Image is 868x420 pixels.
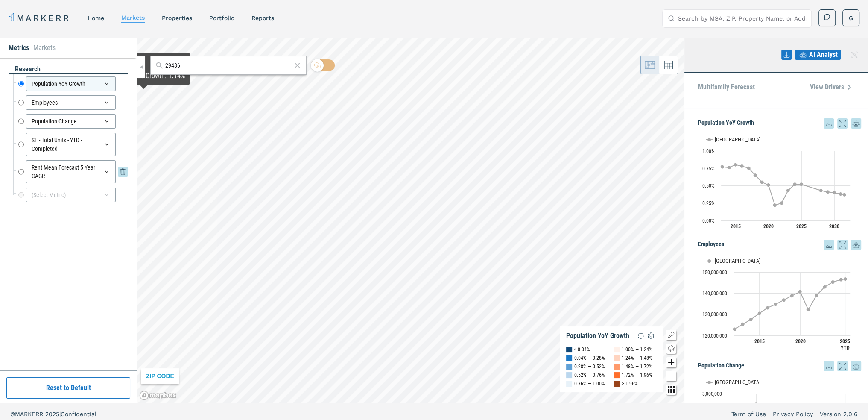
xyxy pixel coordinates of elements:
[749,318,753,321] path: Saturday, 14 Dec, 19:00, 127,587,137. USA.
[666,330,676,340] button: Show/Hide Legend Map Button
[715,379,760,385] text: [GEOGRAPHIC_DATA]
[731,410,766,418] a: Term of Use
[9,65,128,74] div: research
[139,391,177,400] a: Mapbox logo
[706,136,724,143] button: Show USA
[809,50,838,60] span: AI Analyst
[773,203,777,207] path: Monday, 14 Dec, 19:00, 0.22. USA.
[702,166,715,172] text: 0.75%
[26,188,116,202] div: (Select Metric)
[706,379,724,385] button: Show USA
[820,410,858,418] a: Version 2.0.6
[566,332,629,340] div: Population YoY Growth
[731,223,741,229] text: 2015
[829,223,839,229] text: 2030
[666,357,676,367] button: Zoom in map button
[622,371,652,379] div: 1.72% — 1.96%
[763,223,774,229] text: 2020
[6,377,130,399] button: Reset to Default
[849,14,853,22] span: G
[666,344,676,354] button: Change style map button
[758,312,761,315] path: Sunday, 14 Dec, 19:00, 130,437,947. USA.
[800,182,803,186] path: Saturday, 14 Dec, 19:00, 0.52. USA.
[702,270,727,276] text: 150,000,000
[715,258,760,264] text: [GEOGRAPHIC_DATA]
[754,338,765,344] text: 2015
[33,43,56,53] li: Markets
[754,173,757,177] path: Thursday, 14 Dec, 19:00, 0.65. USA.
[61,411,96,417] span: Confidential
[706,258,724,264] button: Show USA
[774,303,777,306] path: Wednesday, 14 Dec, 19:00, 134,803,239. USA.
[702,218,715,224] text: 0.00%
[121,14,145,21] a: markets
[622,379,638,388] div: > 1.96%
[666,385,676,395] button: Other options map button
[702,148,715,154] text: 1.00%
[773,410,813,418] a: Privacy Policy
[168,72,185,80] b: 1.14%
[698,84,755,91] p: Multifamily Forecast
[790,294,794,297] path: Friday, 14 Dec, 19:00, 138,827,213. USA.
[622,345,652,354] div: 1.00% — 1.24%
[815,294,818,297] path: Tuesday, 14 Dec, 19:00, 139,033,577. USA.
[715,136,760,143] text: [GEOGRAPHIC_DATA]
[698,250,855,357] svg: Interactive chart
[666,371,676,381] button: Zoom out map button
[807,308,810,311] path: Monday, 14 Dec, 19:00, 132,195,657. USA.
[9,43,29,53] li: Metrics
[798,290,802,294] path: Saturday, 14 Dec, 19:00, 140,715,581. USA.
[831,280,835,284] path: Thursday, 14 Dec, 19:00, 145,334,768. USA.
[702,391,722,397] text: 3,000,000
[574,379,605,388] div: 0.76% — 1.00%
[574,371,605,379] div: 0.52% — 0.76%
[740,164,744,168] path: Monday, 14 Dec, 19:00, 0.78. USA.
[698,250,861,357] div: Employees. Highcharts interactive chart.
[760,180,764,184] path: Friday, 14 Dec, 19:00, 0.55. USA.
[826,190,830,194] path: Thursday, 14 Dec, 19:00, 0.41. USA.
[702,333,727,339] text: 120,000,000
[45,411,61,417] span: 2025 |
[209,15,234,21] a: Portfolio
[786,189,790,192] path: Wednesday, 14 Dec, 19:00, 0.43. USA.
[698,240,861,250] h5: Employees
[9,12,70,24] a: MARKERR
[823,285,827,289] path: Wednesday, 14 Dec, 19:00, 143,001,034. USA.
[702,200,715,206] text: 0.25%
[782,298,786,302] path: Thursday, 14 Dec, 19:00, 136,801,722. USA.
[26,133,116,156] div: SF - Total Units - YTD - Completed
[843,193,846,197] path: Monday, 14 Jul, 20:00, 0.37. USA.
[839,192,842,196] path: Saturday, 14 Dec, 19:00, 0.38. USA.
[702,311,727,317] text: 130,000,000
[698,361,861,371] h5: Population Change
[698,129,861,235] div: Population YoY Growth. Highcharts interactive chart.
[698,118,861,129] h5: Population YoY Growth
[162,15,192,21] a: properties
[842,9,859,26] button: G
[702,291,727,297] text: 140,000,000
[833,191,836,194] path: Friday, 14 Dec, 19:00, 0.4. USA.
[141,368,179,384] div: ZIP CODE
[796,223,807,229] text: 2025
[747,167,751,170] path: Wednesday, 14 Dec, 19:00, 0.75. USA.
[728,166,731,169] path: Saturday, 14 Dec, 19:00, 0.76. USA.
[734,163,737,167] path: Sunday, 14 Dec, 19:00, 0.8. USA.
[795,338,806,344] text: 2020
[819,189,823,192] path: Tuesday, 14 Dec, 19:00, 0.43. USA.
[702,183,715,189] text: 0.50%
[839,278,843,282] path: Saturday, 14 Dec, 19:00, 146,448,952. USA.
[88,15,104,21] a: home
[15,411,45,417] span: MARKERR
[251,15,274,21] a: reports
[844,277,847,281] path: Saturday, 14 Jun, 20:00, 146,785,760. USA.
[165,61,292,70] input: Search by MSA or ZIP Code
[10,411,15,417] span: ©
[26,95,116,110] div: Employees
[137,38,684,403] canvas: Map
[622,354,652,362] div: 1.24% — 1.48%
[741,323,745,326] path: Friday, 14 Dec, 19:00, 125,350,788. USA.
[574,354,605,362] div: 0.04% — 0.28%
[767,183,770,187] path: Saturday, 14 Dec, 19:00, 0.51. USA.
[840,338,850,351] text: 2025 YTD
[795,50,841,60] button: AI Analyst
